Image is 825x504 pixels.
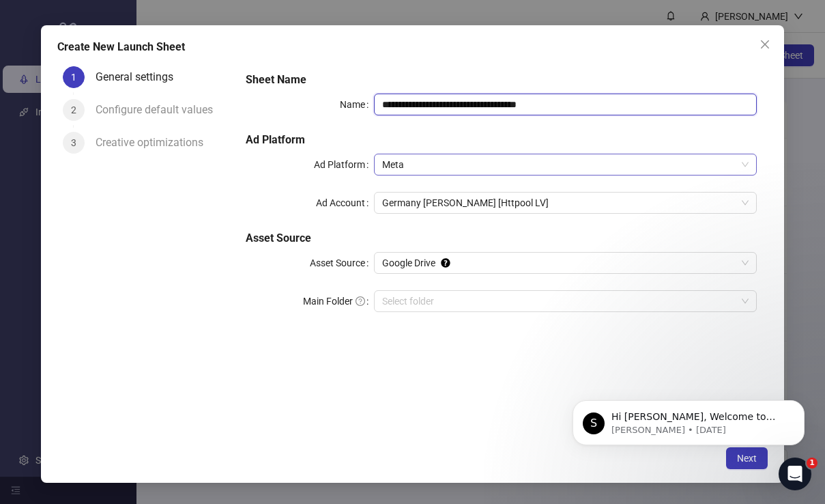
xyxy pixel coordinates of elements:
[57,39,767,55] div: Create New Launch Sheet
[382,193,749,213] span: Germany Burga [Httpool LV]
[314,154,374,176] label: Ad Platform
[310,252,374,274] label: Asset Source
[71,72,76,83] span: 1
[246,132,756,148] h5: Ad Platform
[96,132,214,154] div: Creative optimizations
[71,104,76,115] span: 2
[340,94,374,115] label: Name
[754,33,776,55] button: Close
[552,372,825,467] iframe: Intercom notifications message
[96,66,184,88] div: General settings
[246,72,756,88] h5: Sheet Name
[96,99,224,121] div: Configure default values
[382,154,749,175] span: Meta
[316,192,374,214] label: Ad Account
[71,137,76,148] span: 3
[779,458,811,490] iframe: Intercom live chat
[374,94,757,115] input: Name
[356,296,365,306] span: question-circle
[807,458,817,468] span: 1
[382,253,749,273] span: Google Drive
[303,290,374,312] label: Main Folder
[759,39,770,50] span: close
[439,257,452,269] div: Tooltip anchor
[246,230,756,247] h5: Asset Source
